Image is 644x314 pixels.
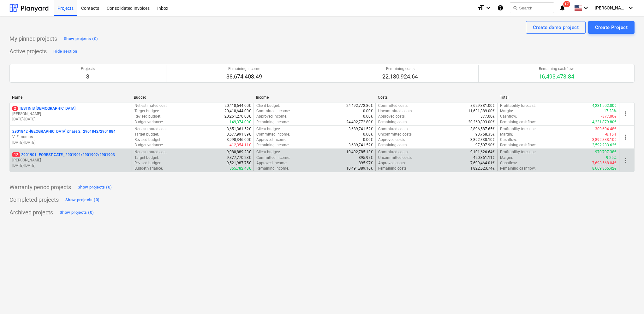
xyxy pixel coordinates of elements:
iframe: Chat Widget [612,284,644,314]
button: Create demo project [526,21,586,34]
p: 895.97€ [359,160,373,166]
button: Show projects (0) [62,34,99,44]
p: 0.00€ [363,108,373,114]
p: Remaining costs [382,66,418,72]
p: Margin : [500,132,513,137]
i: Knowledge base [497,4,504,12]
span: more_vert [622,110,629,118]
p: 20,261,270.00€ [224,114,251,119]
span: search [513,5,518,10]
p: 8,669,365.42€ [592,166,617,171]
p: 149,374.00€ [230,119,251,125]
p: 4,231,879.80€ [592,119,617,125]
p: 20,410,644.00€ [224,108,251,114]
div: Create demo project [533,23,579,32]
p: Committed income : [256,108,290,114]
p: Approved income : [256,137,287,142]
p: -377.00€ [601,114,617,119]
p: 377.00€ [480,114,495,119]
div: Hide section [53,48,77,55]
p: Approved income : [256,160,287,166]
p: Net estimated cost : [134,149,168,155]
p: 38,674,403.49 [226,73,262,80]
p: Remaining costs : [378,142,408,148]
p: Client budget : [256,103,280,108]
p: Budget variance : [134,142,163,148]
p: 895.97€ [359,155,373,160]
p: Remaining cashflow : [500,142,536,148]
p: Approved costs : [378,137,406,142]
p: 97,507.90€ [475,142,495,148]
p: Budget variance : [134,119,163,125]
p: 7,699,464.01€ [470,160,495,166]
p: 3,896,587.65€ [470,126,495,132]
p: 16,493,478.84 [539,73,574,80]
p: Cashflow : [500,160,517,166]
p: Committed costs : [378,103,408,108]
span: 17 [563,1,570,7]
p: -300,604.48€ [594,126,617,132]
p: 10,491,889.16€ [346,166,373,171]
i: format_size [477,4,485,12]
p: 17.28% [604,108,617,114]
p: Uncommitted costs : [378,155,413,160]
p: Remaining income : [256,166,289,171]
p: 970,797.38€ [595,149,617,155]
p: 24,492,772.80€ [346,119,373,125]
div: Budget [134,95,251,100]
p: -8.15% [605,132,617,137]
p: Approved costs : [378,114,406,119]
p: Margin : [500,108,513,114]
p: Net estimated cost : [134,126,168,132]
p: 20,410,644.00€ [224,103,251,108]
div: Income [256,95,373,100]
p: Remaining income : [256,119,289,125]
button: Hide section [52,46,79,56]
p: -412,354.11€ [229,142,251,148]
p: 2901901 - FOREST GATE_ 2901901/2901902/2901903 [12,152,115,158]
p: 9,101,626.64€ [470,149,495,155]
p: [PERSON_NAME] [12,111,129,117]
div: 2901842 -[GEOGRAPHIC_DATA] phase 2_ 2901842/2901884V. Eimontas[DATE]-[DATE] [12,129,129,145]
p: -3,892,838.10€ [591,137,617,142]
p: Committed income : [256,132,290,137]
i: keyboard_arrow_down [582,4,590,12]
p: Archived projects [9,209,53,216]
p: 1,822,523.74€ [470,166,495,171]
p: 0.00€ [363,114,373,119]
div: Costs [378,95,495,100]
p: Remaining income : [256,142,289,148]
div: Create Project [595,23,628,32]
p: 20,260,893.00€ [468,119,495,125]
p: 2901842 - [GEOGRAPHIC_DATA] phase 2_ 2901842/2901884 [12,129,116,134]
p: 9,877,770.23€ [227,155,251,160]
button: Show projects (0) [58,207,95,218]
div: Show projects (0) [60,209,94,216]
p: Budget variance : [134,166,163,171]
p: Uncommitted costs : [378,108,413,114]
p: 420,361.11€ [473,155,495,160]
p: Profitability forecast : [500,103,536,108]
p: Projects [81,66,95,72]
p: 3,592,233.62€ [592,142,617,148]
div: 2TESTINIS [DEMOGRAPHIC_DATA][PERSON_NAME][DATE]-[DATE] [12,106,129,122]
p: V. Eimontas [12,134,129,140]
p: 9,980,889.23€ [227,149,251,155]
p: [DATE] - [DATE] [12,140,129,145]
p: Profitability forecast : [500,126,536,132]
p: Client budget : [256,149,280,155]
p: 3,689,741.52€ [349,126,373,132]
p: Uncommitted costs : [378,132,413,137]
p: 3,577,991.89€ [227,132,251,137]
p: 3,892,838.10€ [470,137,495,142]
p: Remaining income [226,66,262,72]
p: Active projects [9,48,47,55]
p: 3,651,361.52€ [227,126,251,132]
i: notifications [559,4,565,12]
p: 0.00€ [363,137,373,142]
p: Committed costs : [378,149,408,155]
p: [DATE] - [DATE] [12,117,129,122]
p: Cashflow : [500,114,517,119]
span: 12 [12,152,20,157]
